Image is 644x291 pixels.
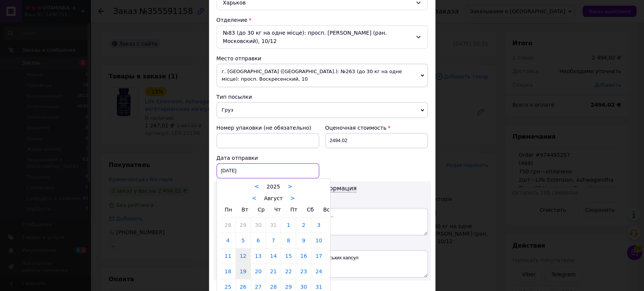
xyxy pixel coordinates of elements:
[221,217,235,233] a: 28
[266,217,281,233] a: 31
[251,217,266,233] a: 30
[274,207,281,213] span: Чт
[281,233,296,248] a: 8
[296,264,311,279] a: 23
[287,183,292,190] a: >
[266,248,281,263] a: 14
[281,264,296,279] a: 22
[251,248,266,263] a: 13
[251,233,266,248] a: 6
[281,248,296,263] a: 15
[236,233,251,248] a: 5
[290,207,297,213] span: Пт
[236,217,251,233] a: 29
[221,264,235,279] a: 18
[258,207,265,213] span: Ср
[311,233,326,248] a: 10
[290,195,295,202] a: >
[267,184,280,190] span: 2025
[264,195,283,201] span: Август
[241,207,248,213] span: Вт
[296,248,311,263] a: 16
[252,195,257,202] a: <
[225,207,232,213] span: Пн
[311,264,326,279] a: 24
[251,264,266,279] a: 20
[236,264,251,279] a: 19
[266,264,281,279] a: 21
[281,217,296,233] a: 1
[296,233,311,248] a: 9
[311,248,326,263] a: 17
[323,207,330,213] span: Вс
[266,233,281,248] a: 7
[221,233,235,248] a: 4
[236,248,251,263] a: 12
[307,207,314,213] span: Сб
[221,248,235,263] a: 11
[296,217,311,233] a: 2
[254,183,259,190] a: <
[311,217,326,233] a: 3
